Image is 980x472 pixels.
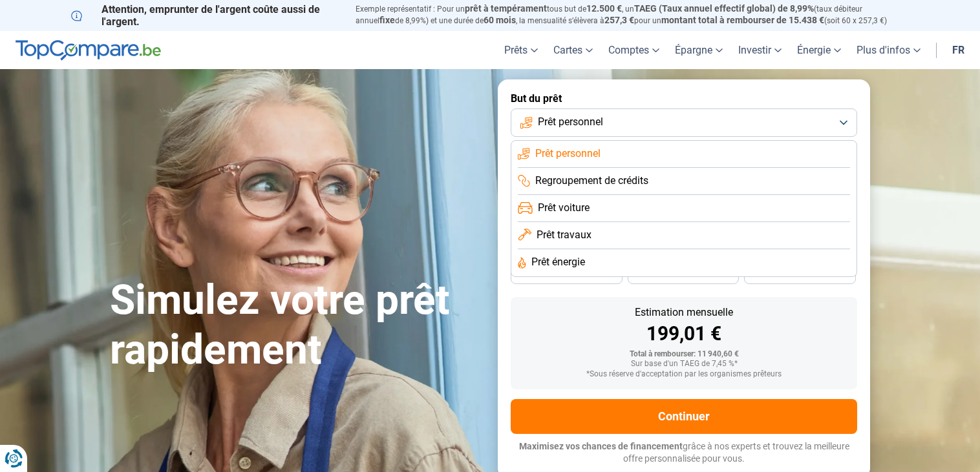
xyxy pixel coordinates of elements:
[538,115,603,129] span: Prêt personnel
[669,271,698,278] span: 30 mois
[667,31,730,69] a: Épargne
[537,228,591,242] span: Prêt travaux
[521,307,847,318] div: Estimation mensuelle
[356,3,909,26] p: Exemple représentatif : Pour un tous but de , un (taux débiteur annuel de 8,99%) et une durée de ...
[521,360,847,369] div: Sur base d'un TAEG de 7,45 %*
[511,399,857,434] button: Continuer
[586,3,622,14] span: 12.500 €
[546,31,601,69] a: Cartes
[110,276,482,375] h1: Simulez votre prêt rapidement
[511,108,857,137] button: Prêt personnel
[538,201,590,215] span: Prêt voiture
[521,370,847,379] div: *Sous réserve d'acceptation par les organismes prêteurs
[16,40,161,61] img: TopCompare
[601,31,667,69] a: Comptes
[730,31,789,69] a: Investir
[786,271,815,278] span: 24 mois
[511,440,857,466] p: grâce à nos experts et trouvez la meilleure offre personnalisée pour vous.
[604,15,634,25] span: 257,3 €
[519,441,683,451] span: Maximisez vos chances de financement
[531,255,585,269] span: Prêt énergie
[71,3,340,28] p: Attention, emprunter de l'argent coûte aussi de l'argent.
[379,15,395,25] span: fixe
[484,15,516,25] span: 60 mois
[496,31,546,69] a: Prêts
[944,31,972,69] a: fr
[465,3,547,14] span: prêt à tempérament
[535,147,601,161] span: Prêt personnel
[634,3,814,14] span: TAEG (Taux annuel effectif global) de 8,99%
[535,174,648,188] span: Regroupement de crédits
[661,15,824,25] span: montant total à rembourser de 15.438 €
[789,31,849,69] a: Énergie
[521,324,847,344] div: 199,01 €
[511,92,857,105] label: But du prêt
[849,31,928,69] a: Plus d'infos
[521,350,847,359] div: Total à rembourser: 11 940,60 €
[552,271,581,278] span: 36 mois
